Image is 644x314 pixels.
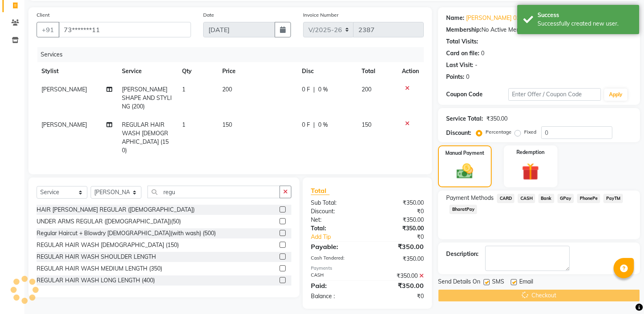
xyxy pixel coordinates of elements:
[446,115,483,123] div: Service Total:
[182,86,185,93] span: 1
[305,207,367,216] div: Discount:
[305,272,367,280] div: CASH
[367,216,430,224] div: ₹350.00
[305,255,367,263] div: Cash Tendered:
[475,61,477,69] div: -
[362,121,371,128] span: 150
[313,85,315,94] span: |
[182,121,185,128] span: 1
[446,129,471,137] div: Discount:
[222,121,232,128] span: 150
[397,62,424,80] th: Action
[518,194,535,203] span: CASH
[446,90,508,99] div: Coupon Code
[524,128,536,136] label: Fixed
[438,277,480,288] span: Send Details On
[37,276,155,285] div: REGULAR HAIR WASH LONG LENGTH (400)
[449,205,477,214] span: BharatPay
[41,121,87,128] span: [PERSON_NAME]
[305,281,367,290] div: Paid:
[508,88,601,101] input: Enter Offer / Coupon Code
[492,277,504,288] span: SMS
[367,272,430,280] div: ₹350.00
[305,216,367,224] div: Net:
[305,233,378,241] a: Add Tip
[367,281,430,290] div: ₹350.00
[37,241,179,249] div: REGULAR HAIR WASH [DEMOGRAPHIC_DATA] (150)
[445,149,484,157] label: Manual Payment
[305,292,367,301] div: Balance :
[446,194,494,202] span: Payment Methods
[367,224,430,233] div: ₹350.00
[311,265,424,272] div: Payments
[122,121,169,154] span: REGULAR HAIR WASH [DEMOGRAPHIC_DATA] (150)
[222,86,232,93] span: 200
[446,37,478,46] div: Total Visits:
[538,194,554,203] span: Bank
[203,11,214,19] label: Date
[305,224,367,233] div: Total:
[446,14,464,22] div: Name:
[446,49,479,58] div: Card on file:
[37,62,117,80] th: Stylist
[147,186,280,198] input: Search or Scan
[446,26,632,34] div: No Active Membership
[37,264,162,273] div: REGULAR HAIR WASH MEDIUM LENGTH (350)
[311,186,330,195] span: Total
[37,217,181,226] div: UNDER ARMS REGULAR ([DEMOGRAPHIC_DATA])(50)
[177,62,217,80] th: Qty
[466,73,469,81] div: 0
[367,199,430,207] div: ₹350.00
[302,85,310,94] span: 0 F
[313,121,315,129] span: |
[557,194,574,203] span: GPay
[37,22,59,37] button: +91
[367,292,430,301] div: ₹0
[603,194,623,203] span: PayTM
[486,115,507,123] div: ₹350.00
[59,22,191,37] input: Search by Name/Mobile/Email/Code
[305,199,367,207] div: Sub Total:
[446,73,464,81] div: Points:
[37,47,430,62] div: Services
[446,61,473,69] div: Last Visit:
[378,233,430,241] div: ₹0
[305,242,367,251] div: Payable:
[538,11,633,19] div: Success
[362,86,371,93] span: 200
[367,255,430,263] div: ₹350.00
[538,19,633,28] div: Successfully created new user.
[318,85,328,94] span: 0 %
[297,62,357,80] th: Disc
[516,149,544,156] label: Redemption
[604,89,627,101] button: Apply
[446,250,479,258] div: Description:
[466,14,520,22] a: [PERSON_NAME] 03
[117,62,177,80] th: Service
[37,206,195,214] div: HAIR [PERSON_NAME] REGULAR ([DEMOGRAPHIC_DATA])
[302,121,310,129] span: 0 F
[41,86,87,93] span: [PERSON_NAME]
[217,62,297,80] th: Price
[519,277,533,288] span: Email
[37,229,216,238] div: Regular Haircut + Blowdry [DEMOGRAPHIC_DATA](with wash) (500)
[446,26,481,34] div: Membership:
[122,86,172,110] span: [PERSON_NAME] SHAPE AND STYLING (200)
[451,162,478,181] img: _cash.svg
[303,11,338,19] label: Invoice Number
[497,194,514,203] span: CARD
[367,207,430,216] div: ₹0
[367,242,430,251] div: ₹350.00
[577,194,600,203] span: PhonePe
[37,253,156,261] div: REGULAR HAIR WASH SHOULDER LENGTH
[37,11,50,19] label: Client
[318,121,328,129] span: 0 %
[481,49,484,58] div: 0
[516,161,544,182] img: _gift.svg
[357,62,397,80] th: Total
[486,128,512,136] label: Percentage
